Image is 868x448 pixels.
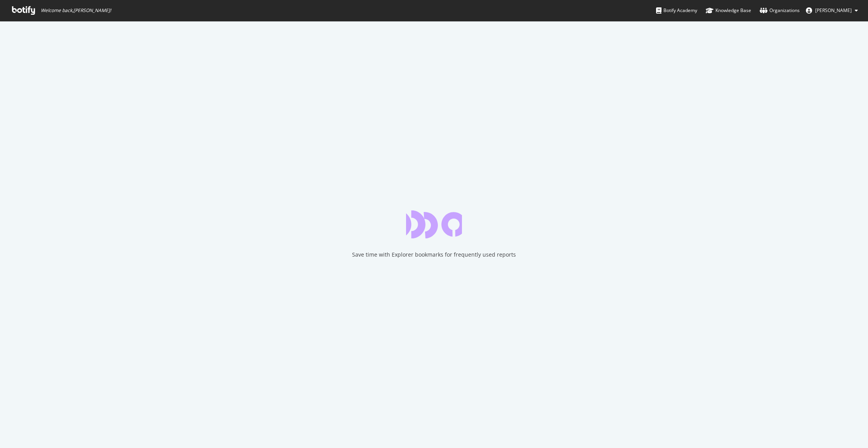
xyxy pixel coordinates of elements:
[352,251,516,259] div: Save time with Explorer bookmarks for frequently used reports
[41,7,111,14] span: Welcome back, [PERSON_NAME] !
[406,210,462,238] div: animation
[815,7,852,14] span: Phil Mastroianni
[800,4,864,17] button: [PERSON_NAME]
[656,7,697,14] div: Botify Academy
[706,7,751,14] div: Knowledge Base
[760,7,800,14] div: Organizations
